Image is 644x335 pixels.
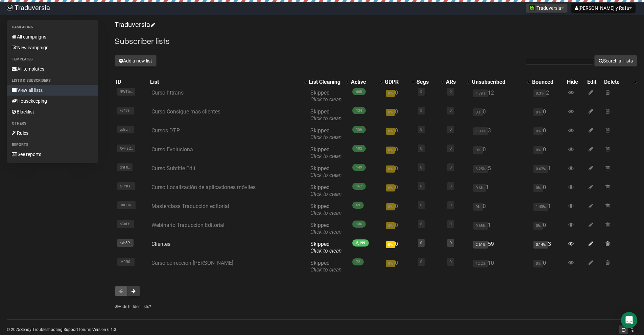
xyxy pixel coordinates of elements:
[383,162,415,181] td: 0
[450,165,452,170] a: 0
[310,260,342,273] span: Skipped
[385,79,408,85] div: GDPR
[7,96,98,106] a: Housekeeping
[383,144,415,162] td: 0
[352,239,369,247] span: 2,199
[450,203,452,207] a: 0
[386,147,395,154] span: 0%
[352,258,364,265] span: 72
[149,77,308,87] th: List: No sort applied, activate to apply an ascending sort
[117,88,135,96] span: RWTbr..
[386,128,395,135] span: 0%
[151,146,193,153] a: Curso Evoluciona
[473,222,488,230] span: 0.68%
[533,184,543,192] span: 0%
[310,96,342,103] a: Click to clean
[310,266,342,273] a: Click to clean
[151,89,184,96] a: Curso httrans
[420,222,422,226] a: 0
[420,146,422,151] a: 0
[383,125,415,144] td: 0
[310,184,342,197] span: Skipped
[386,203,395,210] span: 0%
[416,79,438,85] div: Segs
[445,77,471,87] th: ARs: No sort applied, activate to apply an ascending sort
[352,164,366,171] span: 149
[7,106,98,117] a: Blacklist
[383,238,415,257] td: 0
[151,108,220,115] a: Curso Consigue más clientes
[420,184,422,188] a: 0
[7,42,98,53] a: New campaign
[383,181,415,200] td: 0
[533,127,543,135] span: 0%
[310,210,342,216] a: Click to clean
[352,183,366,190] span: 167
[471,181,531,200] td: 1
[473,241,488,249] span: 2.61%
[310,115,342,122] a: Click to clean
[7,149,98,160] a: See reports
[151,184,256,190] a: Curso Localización de aplicaciones móviles
[7,63,98,74] a: All templates
[117,258,135,266] span: IHRR0..
[386,222,395,229] span: 0%
[350,77,383,87] th: Active: No sort applied, activate to apply an ascending sort
[533,260,543,267] span: 0%
[473,127,488,135] span: 1.89%
[151,165,195,172] a: Curso Subtitle Edit
[151,260,233,266] a: Curso corrección [PERSON_NAME]
[531,238,566,257] td: 3
[471,200,531,219] td: 0
[420,260,422,264] a: 0
[383,219,415,238] td: 0
[531,87,566,106] td: 2
[473,146,483,154] span: 0%
[115,21,154,29] a: Traduversia
[151,127,180,134] a: Cursos DTP
[471,162,531,181] td: 5
[473,260,488,267] span: 12.2%
[471,125,531,144] td: 3
[117,126,134,133] span: gUrEn..
[420,203,422,207] a: 0
[531,219,566,238] td: 0
[117,145,135,152] span: XwFs2..
[151,222,224,228] a: Webinario Traducción Editorial
[150,79,301,85] div: List
[420,127,422,132] a: 0
[310,229,342,235] a: Click to clean
[7,23,98,31] li: Campaigns
[420,241,422,245] a: 0
[531,144,566,162] td: 0
[351,79,377,85] div: Active
[115,77,149,87] th: ID: No sort applied, sorting is disabled
[571,3,636,13] button: [PERSON_NAME] y Rafa
[450,241,452,245] a: 0
[383,106,415,125] td: 0
[7,326,116,333] p: © 2025 | | | Version 6.1.3
[310,127,342,140] span: Skipped
[471,144,531,162] td: 0
[604,79,630,85] div: Delete
[308,77,350,87] th: List Cleaning: No sort applied, activate to apply an ascending sort
[450,184,452,188] a: 0
[473,165,488,173] span: 3.25%
[587,79,602,85] div: Edit
[472,79,524,85] div: Unsubscribed
[352,88,366,95] span: 660
[383,87,415,106] td: 0
[473,184,486,192] span: 0.6%
[383,257,415,276] td: 0
[533,146,543,154] span: 0%
[7,5,13,11] img: 724c79da073617477d2ab562c2e970cb
[450,108,452,113] a: 0
[567,79,584,85] div: Hide
[473,89,488,97] span: 1.79%
[117,107,134,114] span: x6439..
[531,162,566,181] td: 1
[64,327,90,332] a: Support forum
[415,77,445,87] th: Segs: No sort applied, activate to apply an ascending sort
[566,77,586,87] th: Hide: No sort applied, sorting is disabled
[151,203,229,209] a: Masterclass Traducción editorial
